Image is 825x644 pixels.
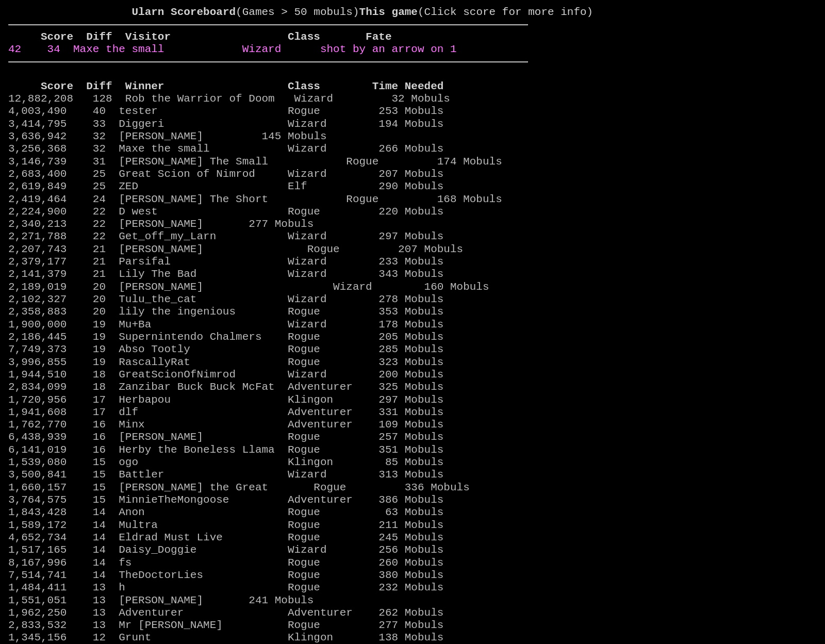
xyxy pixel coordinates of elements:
a: 2,186,445 19 Supernintendo Chalmers Rogue 205 Mobuls [8,331,443,343]
a: 7,514,741 14 TheDoctorLies Rogue 380 Mobuls [8,569,443,581]
a: 1,962,250 13 Adventurer Adventurer 262 Mobuls [8,607,443,619]
a: 1,762,770 16 Minx Adventurer 109 Mobuls [8,419,443,431]
a: 2,224,900 22 D west Rogue 220 Mobuls [8,206,443,218]
a: 3,414,795 33 Diggeri Wizard 194 Mobuls [8,118,443,130]
a: 1,843,428 14 Anon Rogue 63 Mobuls [8,506,443,518]
a: 3,764,575 15 MinnieTheMongoose Adventurer 386 Mobuls [8,494,443,506]
a: 8,167,996 14 fs Rogue 260 Mobuls [8,557,443,569]
a: 2,189,019 20 [PERSON_NAME] Wizard 160 Mobuls [8,281,489,293]
b: Score Diff Winner Class Time Needed [41,80,443,92]
larn: (Games > 50 mobuls) (Click score for more info) Click on a score for more information ---- Reload... [8,6,528,612]
a: 3,256,368 32 Maxe the small Wizard 266 Mobuls [8,143,443,155]
a: 7,749,373 19 Abso Tootly Rogue 285 Mobuls [8,343,443,355]
a: 3,500,841 15 Battler Wizard 313 Mobuls [8,469,443,481]
a: 12,882,208 128 Rob the Warrior of Doom Wizard 32 Mobuls [8,93,450,105]
a: 2,619,849 25 ZED Elf 290 Mobuls [8,180,443,192]
a: 2,419,464 24 [PERSON_NAME] The Short Rogue 168 Mobuls [8,193,502,205]
a: 2,683,400 25 Great Scion of Nimrod Wizard 207 Mobuls [8,168,443,180]
b: Score Diff Visitor Class Fate [41,31,392,43]
a: 4,652,734 14 Eldrad Must Live Rogue 245 Mobuls [8,532,443,543]
a: 2,141,379 21 Lily The Bad Wizard 343 Mobuls [8,268,443,280]
a: 3,146,739 31 [PERSON_NAME] The Small Rogue 174 Mobuls [8,156,502,168]
a: 1,484,411 13 h Rogue 232 Mobuls [8,582,443,593]
a: 1,539,080 15 ogo Klingon 85 Mobuls [8,456,443,468]
a: 2,207,743 21 [PERSON_NAME] Rogue 207 Mobuls [8,243,463,255]
a: 1,551,051 13 [PERSON_NAME] 241 Mobuls [8,595,313,606]
a: 4,003,490 40 tester Rogue 253 Mobuls [8,105,443,117]
a: 1,660,157 15 [PERSON_NAME] the Great Rogue 336 Mobuls [8,482,470,493]
a: 3,636,942 32 [PERSON_NAME] 145 Mobuls [8,130,327,142]
a: 6,438,939 16 [PERSON_NAME] Rogue 257 Mobuls [8,431,443,443]
a: 3,996,855 19 RascallyRat Rogue 323 Mobuls [8,356,443,368]
b: This game [359,6,418,18]
a: 1,900,000 19 Mu+Ba Wizard 178 Mobuls [8,319,443,331]
a: 1,720,956 17 Herbapou Klingon 297 Mobuls [8,394,443,406]
a: 1,589,172 14 Multra Rogue 211 Mobuls [8,519,443,531]
a: 2,102,327 20 Tulu_the_cat Wizard 278 Mobuls [8,293,443,305]
a: 2,340,213 22 [PERSON_NAME] 277 Mobuls [8,218,313,230]
a: 1,941,608 17 dlf Adventurer 331 Mobuls [8,406,443,418]
a: 1,517,165 14 Daisy_Doggie Wizard 256 Mobuls [8,544,443,556]
a: 2,358,883 20 lily the ingenious Rogue 353 Mobuls [8,306,443,318]
a: 2,834,099 18 Zanzibar Buck Buck McFat Adventurer 325 Mobuls [8,381,443,393]
a: 42 34 Maxe the small Wizard shot by an arrow on 1 [8,43,457,55]
a: 1,944,510 18 GreatScionOfNimrod Wizard 200 Mobuls [8,369,443,381]
a: 6,141,019 16 Herby the Boneless Llama Rogue 351 Mobuls [8,444,443,456]
a: 2,271,788 22 Get_off_my_Larn Wizard 297 Mobuls [8,230,443,242]
b: Ularn Scoreboard [131,6,236,18]
a: 1,345,156 12 Grunt Klingon 138 Mobuls [8,632,443,643]
a: 2,379,177 21 Parsifal Wizard 233 Mobuls [8,256,443,268]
